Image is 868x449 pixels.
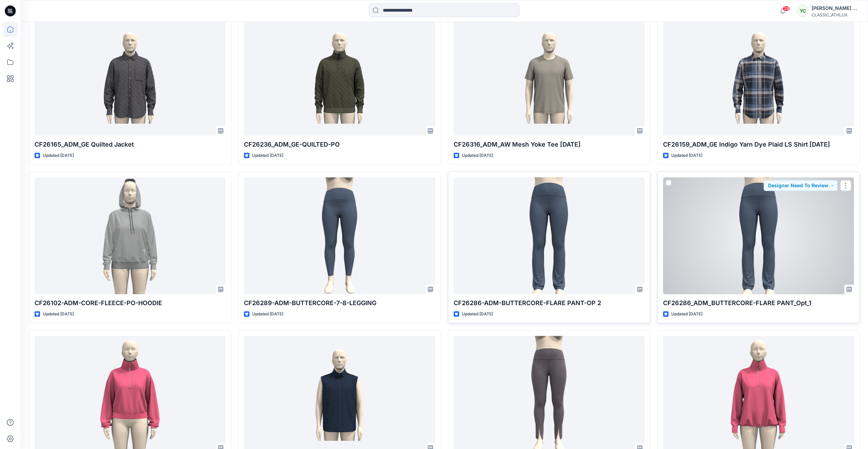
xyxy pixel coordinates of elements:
div: CLASSIC_ATHLUX [812,12,859,17]
p: CF26159_ADM_GE Indigo Yarn Dye Plaid LS Shirt [DATE] [663,140,854,149]
p: Updated [DATE] [43,311,74,318]
p: CF26102-ADM-CORE-FLEECE-PO-HOODIE [35,298,225,308]
a: CF26159_ADM_GE Indigo Yarn Dye Plaid LS Shirt 09OCT25 [663,19,854,135]
p: Updated [DATE] [462,311,493,318]
a: CF26316_ADM_AW Mesh Yoke Tee 09OCT25 [454,19,645,135]
p: CF26316_ADM_AW Mesh Yoke Tee [DATE] [454,140,645,149]
a: CF26286-ADM-BUTTERCORE-FLARE PANT-OP 2 [454,177,645,294]
p: CF26289-ADM-BUTTERCORE-7-8-LEGGING [244,298,435,308]
p: Updated [DATE] [252,152,283,159]
a: CF26286_ADM_BUTTERCORE-FLARE PANT_Opt_1 [663,177,854,294]
div: YC [796,5,809,17]
a: CF26236_ADM_GE-QUILTED-PO [244,19,435,135]
span: 39 [782,6,790,11]
p: Updated [DATE] [462,152,493,159]
p: CF26165_ADM_GE Quilted Jacket [35,140,225,149]
p: Updated [DATE] [671,311,702,318]
a: CF26165_ADM_GE Quilted Jacket [35,19,225,135]
div: [PERSON_NAME] Cfai [812,4,859,12]
a: CF26102-ADM-CORE-FLEECE-PO-HOODIE [35,177,225,294]
a: CF26289-ADM-BUTTERCORE-7-8-LEGGING [244,177,435,294]
p: CF26286_ADM_BUTTERCORE-FLARE PANT_Opt_1 [663,298,854,308]
p: Updated [DATE] [252,311,283,318]
p: CF26236_ADM_GE-QUILTED-PO [244,140,435,149]
p: Updated [DATE] [43,152,74,159]
p: Updated [DATE] [671,152,702,159]
p: CF26286-ADM-BUTTERCORE-FLARE PANT-OP 2 [454,298,645,308]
